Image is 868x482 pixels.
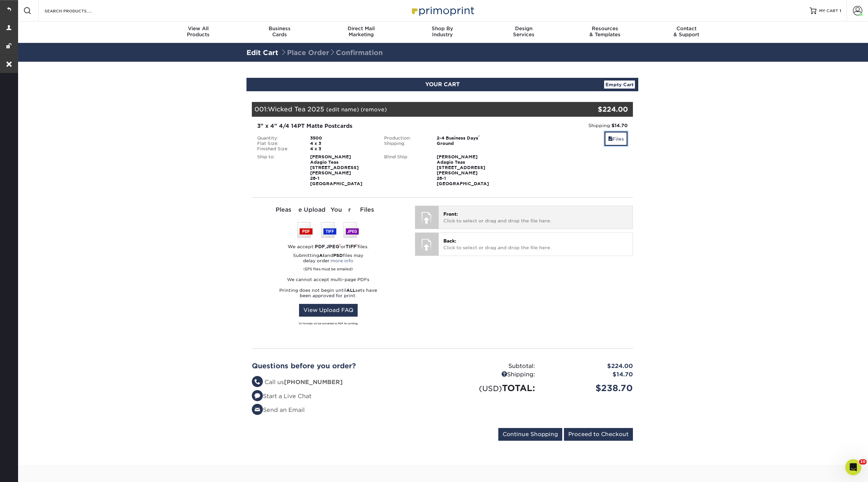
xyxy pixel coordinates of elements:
[326,244,339,249] strong: JPEG
[425,81,460,88] span: YOUR CART
[379,136,432,141] div: Production:
[479,384,502,393] small: (USD)
[361,106,387,113] a: (remove)
[604,131,628,146] a: Files
[845,459,861,475] iframe: Intercom live chat
[564,21,646,43] a: Resources& Templates
[646,25,727,38] div: & Support
[564,25,646,32] span: Resources
[646,21,727,43] a: Contact& Support
[252,154,305,186] div: Ship to:
[442,382,540,394] div: TOTAL:
[252,136,305,141] div: Quantity:
[569,104,628,114] div: $224.00
[402,25,483,38] div: Industry
[402,25,483,32] span: Shop By
[356,243,358,247] sup: 1
[305,146,379,152] div: 4 x 3
[498,428,562,441] input: Continue Shopping
[319,253,324,258] strong: AI
[333,253,343,258] strong: PSD
[339,243,341,247] sup: 1
[252,253,405,272] p: Submitting and files may delay order:
[280,49,383,57] span: Place Order Confirmation
[252,322,405,325] div: All formats will be converted to PDF for printing.
[320,25,402,32] span: Direct Mail
[859,459,867,465] span: 10
[432,136,506,141] div: 2-4 Business Days
[305,136,379,141] div: 3500
[443,237,628,251] p: Click to select or drag and drop the file here.
[326,106,359,113] a: (edit name)
[158,25,239,32] span: View All
[268,105,324,113] span: Wicked Tea 2025
[320,21,402,43] a: Direct MailMarketing
[252,277,405,282] p: We cannot accept multi-page PDFs
[252,146,305,152] div: Finished Size:
[483,25,564,38] div: Services
[252,243,405,250] div: We accept: , or files.
[246,49,278,57] a: Edit Cart
[483,25,564,32] span: Design
[298,322,299,324] sup: 1
[252,288,405,299] p: Printing does not begin until sets have been approved for print.
[379,141,432,146] div: Shipping:
[437,154,489,186] strong: [PERSON_NAME] Adagio Teas [STREET_ADDRESS][PERSON_NAME] 28-1 [GEOGRAPHIC_DATA]
[409,3,476,18] img: Primoprint
[511,122,628,129] div: Shipping:
[432,141,506,146] div: Ground
[158,25,239,38] div: Products
[320,25,402,38] div: Marketing
[346,244,356,249] strong: TIFF
[310,154,362,186] strong: [PERSON_NAME] Adagio Teas [STREET_ADDRESS][PERSON_NAME] 28-1 [GEOGRAPHIC_DATA]
[443,238,456,244] span: Back:
[44,7,109,15] input: SEARCH PRODUCTS.....
[252,362,437,370] h2: Questions before you order?
[443,211,628,224] p: Click to select or drag and drop the file here.
[540,382,638,394] div: $238.70
[540,370,638,379] div: $14.70
[252,141,305,146] div: Flat Size:
[564,428,633,441] input: Proceed to Checkout
[303,264,353,272] small: (EPS files must be emailed)
[252,407,305,413] a: Send an Email
[564,25,646,38] div: & Templates
[315,244,325,249] strong: PDF
[540,362,638,371] div: $224.00
[239,25,320,38] div: Cards
[252,378,437,387] li: Call us
[402,21,483,43] a: Shop ByIndustry
[257,122,501,130] div: ​3" x 4" 4/4 14PT Matte Postcards
[443,211,458,217] span: Front:
[239,25,320,32] span: Business
[299,304,358,317] a: View Upload FAQ
[158,21,239,43] a: View AllProducts
[819,8,838,14] span: MY CART
[239,21,320,43] a: BusinessCards
[483,21,564,43] a: DesignServices
[379,154,432,186] div: Blind Ship:
[608,136,613,142] span: files
[611,123,628,128] strong: $14.70
[252,102,569,117] div: 001:
[442,362,540,371] div: Subtotal:
[604,81,635,89] a: Empty Cart
[331,258,353,263] a: more info
[840,8,841,13] span: 1
[284,379,343,385] strong: [PHONE_NUMBER]
[252,206,405,214] div: Please Upload Your Files
[297,222,359,238] img: We accept: PSD, TIFF, or JPEG (JPG)
[305,141,379,146] div: 4 x 3
[442,370,540,379] div: Shipping:
[346,288,355,293] strong: ALL
[252,393,311,399] a: Start a Live Chat
[646,25,727,32] span: Contact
